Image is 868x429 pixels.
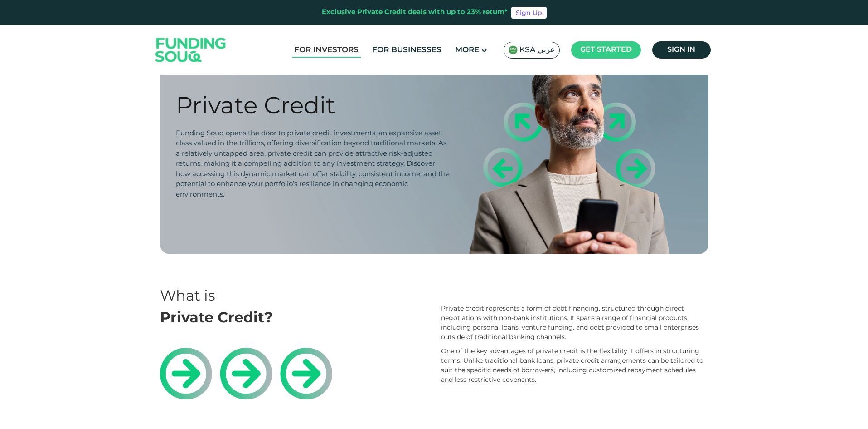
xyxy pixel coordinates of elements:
div: Private Credit [176,91,450,119]
span: Funding Souq opens the door to private credit investments, an expansive asset class valued in the... [176,130,450,198]
span: Sign in [667,46,695,53]
span: KSA عربي [519,45,555,55]
a: For Businesses [370,43,444,58]
div: What is [160,286,427,308]
img: SA Flag [509,45,518,54]
img: private-credit-info.webp [160,348,332,399]
div: Exclusive Private Credit deals with up to 23% return* [322,7,508,18]
a: Sign Up [511,7,547,19]
a: Sign in [652,41,711,59]
div: One of the key advantages of private credit is the flexibility it offers in structuring terms. Un... [441,347,708,385]
span: More [455,46,479,54]
a: For Investors [292,43,361,58]
div: Private credit represents a form of debt financing, structured through direct negotiations with n... [441,304,708,342]
div: Private Credit? [160,308,427,330]
span: Get started [580,46,632,53]
img: Logo [146,27,235,73]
